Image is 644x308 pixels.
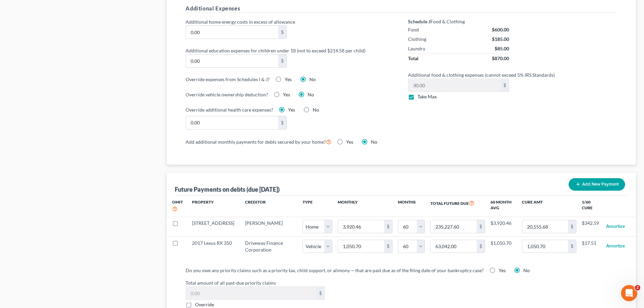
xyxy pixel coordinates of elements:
th: 1/60 Cure [582,195,601,217]
div: $ [501,79,509,92]
th: Monthly [332,195,398,217]
th: Creditor [240,195,303,217]
button: Amortize [606,220,625,233]
input: 0.00 [408,79,501,92]
span: Take Max [418,94,437,99]
th: Total Future Due [425,195,491,217]
th: Months [398,195,425,217]
div: Clothing [408,36,426,43]
label: Add additional monthly payments for debts secured by your home? [186,138,331,146]
button: Add New Payment [569,178,625,191]
input: 0.00 [338,240,384,253]
input: 0.00 [186,116,278,129]
span: No [371,139,377,145]
td: [PERSON_NAME] [240,217,303,236]
span: No [308,92,314,97]
input: 0.00 [186,54,278,67]
div: Food & Clothing [408,18,509,25]
input: 0.00 [522,220,568,233]
label: Do you owe any priority claims such as a priority tax, child support, or alimony ─ that are past ... [186,267,484,274]
span: 2 [635,285,640,290]
div: $ [278,26,286,39]
td: $17.51 [582,236,601,256]
span: No [313,107,319,113]
div: $ [477,240,485,253]
td: 2017 Lexus RX 350 [187,236,240,256]
div: $ [568,240,576,253]
span: No [523,267,530,273]
div: $ [477,220,485,233]
span: Yes [285,76,292,82]
div: $85.00 [495,45,509,52]
input: 0.00 [431,240,477,253]
div: $600.00 [492,26,509,33]
label: Override vehicle ownership deduction? [186,91,268,98]
h5: Additional Expenses [186,4,617,13]
div: $ [278,116,286,129]
iframe: Intercom live chat [621,285,637,301]
td: $342.59 [582,217,601,236]
input: 0.00 [522,240,568,253]
th: Cure Amt [517,195,582,217]
div: $ [384,220,392,233]
th: Type [303,195,332,217]
input: 0.00 [186,26,278,39]
span: Yes [346,139,353,145]
span: Yes [288,107,295,113]
span: Yes [499,267,506,273]
label: Additional education expenses for children under 18 (not to exceed $214.58 per child) [182,47,398,54]
span: Yes [283,92,290,97]
label: Override additional health care expenses? [186,106,273,113]
input: 0.00 [431,220,477,233]
input: 0.00 [338,220,384,233]
div: $ [384,240,392,253]
td: Driveway Finance Corporation [240,236,303,256]
div: $185.00 [492,36,509,43]
td: $3,920.46 [491,217,517,236]
input: 0.00 [186,287,316,300]
label: Additional home energy costs in excess of allowance [182,18,398,25]
th: Omit [167,195,186,217]
div: Laundry [408,45,425,52]
div: $ [316,287,325,300]
div: $870.00 [492,55,509,62]
td: $1,050.70 [491,236,517,256]
div: $ [278,54,286,67]
strong: Schedule J [408,19,430,24]
div: Future Payments on debts (due [DATE]) [175,185,280,193]
button: Amortize [606,240,625,253]
div: $ [568,220,576,233]
label: Total amount of all past-due priority claims [182,279,620,286]
th: Property [187,195,240,217]
th: 60 Month Avg [491,195,517,217]
span: No [309,76,316,82]
label: Override expenses from Schedules I & J? [186,76,270,83]
span: Override [195,302,214,307]
div: Total [408,55,419,62]
div: Food [408,26,419,33]
td: [STREET_ADDRESS] [187,217,240,236]
label: Additional food & clothing expenses (cannot exceed 5% IRS Standards) [405,71,620,78]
